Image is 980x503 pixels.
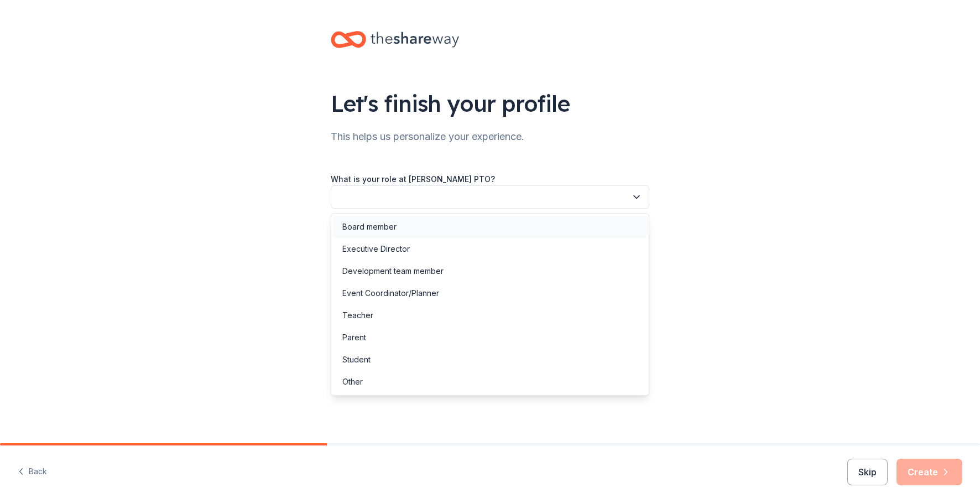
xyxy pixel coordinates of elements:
div: Parent [342,331,366,344]
div: Other [342,375,363,388]
div: Student [342,353,371,366]
div: Event Coordinator/Planner [342,287,439,300]
div: Executive Director [342,242,410,256]
div: Board member [342,220,397,234]
div: Teacher [342,309,373,322]
div: Development team member [342,265,444,278]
